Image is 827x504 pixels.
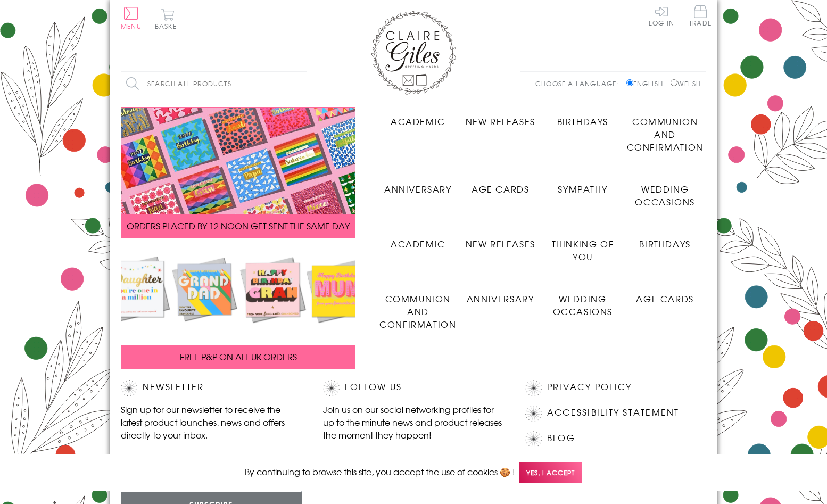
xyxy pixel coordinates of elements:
label: English [626,79,668,88]
a: Communion and Confirmation [377,284,459,331]
input: Welsh [671,79,677,86]
a: Accessibility Statement [547,406,680,420]
a: Sympathy [542,175,624,195]
a: Log In [649,5,674,26]
a: Birthdays [542,107,624,128]
span: Trade [689,5,712,26]
p: Choose a language: [535,79,624,88]
a: Academic [377,107,459,128]
h2: Follow Us [323,380,504,396]
span: Anniversary [467,292,534,305]
span: Birthdays [557,115,608,128]
a: Anniversary [377,175,459,195]
span: Communion and Confirmation [379,292,456,331]
a: Trade [689,5,712,28]
span: Wedding Occasions [553,292,613,318]
span: Thinking of You [552,237,614,263]
label: Email Address [121,453,302,463]
span: Yes, I accept [519,462,582,483]
span: Academic [391,115,445,128]
span: Wedding Occasions [635,183,694,208]
a: Privacy Policy [547,380,632,394]
input: Search [296,72,307,96]
a: Blog [547,431,575,445]
a: Birthdays [624,229,706,250]
span: FREE P&P ON ALL UK ORDERS [180,350,297,363]
a: New Releases [459,229,542,250]
span: Age Cards [636,292,693,305]
a: Age Cards [624,284,706,305]
input: English [626,79,633,86]
h2: Newsletter [121,380,302,396]
a: New Releases [459,107,542,128]
a: Thinking of You [542,229,624,263]
span: Birthdays [639,237,690,250]
a: Wedding Occasions [542,284,624,318]
span: Academic [391,237,445,250]
span: ORDERS PLACED BY 12 NOON GET SENT THE SAME DAY [127,219,350,232]
span: Communion and Confirmation [627,115,704,153]
span: Anniversary [384,183,452,195]
span: Age Cards [472,183,529,195]
button: Basket [153,9,182,29]
label: Welsh [671,79,701,88]
img: Claire Giles Greetings Cards [371,11,456,95]
a: Academic [377,229,459,250]
a: Anniversary [459,284,542,305]
a: Communion and Confirmation [624,107,706,153]
span: New Releases [466,237,535,250]
span: Menu [121,21,142,31]
input: Search all products [121,72,307,96]
span: Sympathy [558,183,607,195]
button: Menu [121,7,142,29]
span: New Releases [466,115,535,128]
p: Sign up for our newsletter to receive the latest product launches, news and offers directly to yo... [121,403,302,441]
a: Age Cards [459,175,542,195]
p: Join us on our social networking profiles for up to the minute news and product releases the mome... [323,403,504,441]
a: Wedding Occasions [624,175,706,208]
